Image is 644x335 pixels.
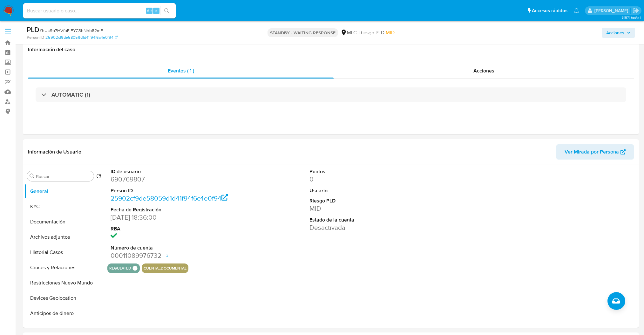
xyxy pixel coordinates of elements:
[309,168,436,175] dt: Puntos
[359,29,395,36] span: Riesgo PLD:
[24,306,104,321] button: Anticipos de dinero
[28,46,634,53] h1: Información del caso
[309,175,436,184] dd: 0
[309,204,436,213] dd: MID
[532,7,567,14] span: Accesos rápidos
[111,194,228,203] a: 25902cf9de58059d1d41f94f6c4e0f94
[633,7,639,14] a: Salir
[27,35,44,40] b: Person ID
[27,24,39,35] b: PLD
[309,216,436,223] dt: Estado de la cuenta
[160,6,173,15] button: search-icon
[51,91,90,98] h3: AUTOMATIC (1)
[111,213,237,222] dd: [DATE] 18:36:00
[45,35,118,40] a: 25902cf9de58059d1d41f94f6c4e0f94
[111,251,237,260] dd: 00011089976732
[111,206,237,213] dt: Fecha de Registración
[23,7,176,15] input: Buscar usuario o caso...
[30,174,35,179] button: Buscar
[309,197,436,204] dt: Riesgo PLD
[111,168,237,175] dt: ID de usuario
[24,214,104,229] button: Documentación
[268,28,338,37] p: STANDBY - WAITING RESPONSE
[602,28,635,38] button: Acciones
[473,67,494,74] span: Acciones
[111,244,237,251] dt: Número de cuenta
[594,8,630,14] p: agustina.godoy@mercadolibre.com
[36,174,91,179] input: Buscar
[309,187,436,194] dt: Usuario
[24,199,104,214] button: KYC
[155,8,157,14] span: s
[24,184,104,199] button: General
[24,275,104,291] button: Restricciones Nuevo Mundo
[111,225,237,232] dt: RBA
[147,8,152,14] span: Alt
[574,8,579,13] a: Notificaciones
[556,144,634,160] button: Ver Mirada por Persona
[24,260,104,275] button: Cruces y Relaciones
[565,144,619,160] span: Ver Mirada por Persona
[168,67,194,74] span: Eventos ( 1 )
[341,29,357,36] div: MLC
[39,27,103,34] span: # hUk9b7HVfbEjFYC3hNhb82mF
[28,149,81,155] h1: Información de Usuario
[36,87,626,102] div: AUTOMATIC (1)
[144,267,186,270] button: cuenta_documental
[24,291,104,306] button: Devices Geolocation
[24,229,104,245] button: Archivos adjuntos
[309,223,436,232] dd: Desactivada
[96,174,101,181] button: Volver al orden por defecto
[109,267,131,270] button: regulated
[606,28,624,38] span: Acciones
[24,245,104,260] button: Historial Casos
[386,29,395,36] span: MID
[111,175,237,184] dd: 690769807
[111,187,237,194] dt: Person ID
